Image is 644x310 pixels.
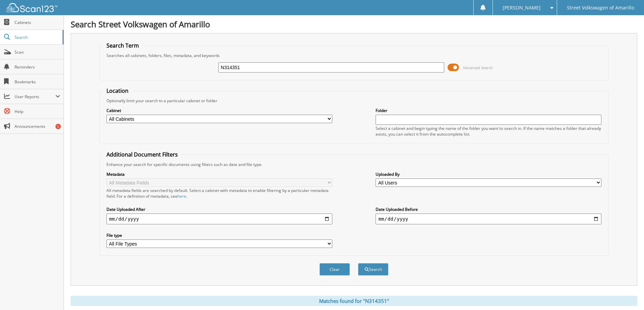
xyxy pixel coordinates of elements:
[177,193,186,199] a: here
[103,42,142,49] legend: Search Term
[106,206,332,212] label: Date Uploaded After
[71,296,637,306] div: Matches found for "N314351"
[567,6,634,10] span: Street Volkswagen of Amarillo
[376,206,601,212] label: Date Uploaded Before
[15,109,60,114] span: Help
[106,214,332,224] input: start
[71,19,637,30] h1: Search Street Volkswagen of Amarillo
[319,263,350,276] button: Clear
[376,125,601,137] div: Select a cabinet and begin typing the name of the folder you want to search in. If the name match...
[7,3,57,12] img: scan123-logo-white.svg
[15,34,59,40] span: Search
[15,123,60,129] span: Announcements
[106,108,332,113] label: Cabinet
[103,87,132,94] legend: Location
[103,53,605,58] div: Searches all cabinets, folders, files, metadata, and keywords
[103,162,605,167] div: Enhance your search for specific documents using filters such as date and file type.
[376,108,601,113] label: Folder
[106,171,332,177] label: Metadata
[358,263,388,276] button: Search
[55,124,61,129] div: 5
[103,151,181,158] legend: Additional Document Filters
[15,20,60,25] span: Cabinets
[376,171,601,177] label: Uploaded By
[15,64,60,70] span: Reminders
[463,65,493,70] span: Advanced Search
[15,94,55,100] span: User Reports
[503,6,541,10] span: [PERSON_NAME]
[106,232,332,238] label: File type
[376,214,601,224] input: end
[106,188,332,199] div: All metadata fields are searched by default. Select a cabinet with metadata to enable filtering b...
[15,79,60,85] span: Bookmarks
[15,49,60,55] span: Scan
[103,98,605,104] div: Optionally limit your search to a particular cabinet or folder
